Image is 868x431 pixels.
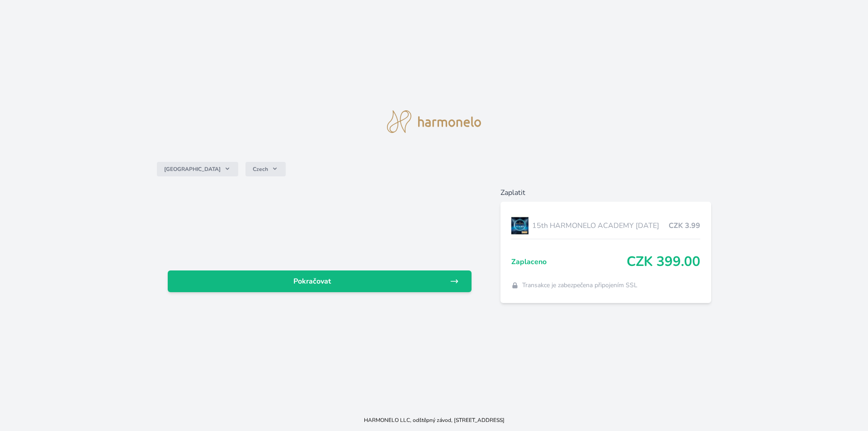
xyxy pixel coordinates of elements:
[157,162,238,176] button: [GEOGRAPHIC_DATA]
[253,166,268,173] span: Czech
[245,162,286,176] button: Czech
[627,254,700,270] span: CZK 399.00
[532,220,669,231] span: 15th HARMONELO ACADEMY [DATE]
[387,110,481,133] img: logo.svg
[168,270,472,292] a: Pokračovat
[175,276,450,287] span: Pokračovat
[511,214,528,237] img: AKADEMIE_2025_virtual_1080x1080_ticket-lo.jpg
[500,187,712,198] h6: Zaplatit
[511,256,627,267] span: Zaplaceno
[522,281,637,290] span: Transakce je zabezpečena připojením SSL
[669,220,700,231] span: CZK 3.99
[164,166,221,173] span: [GEOGRAPHIC_DATA]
